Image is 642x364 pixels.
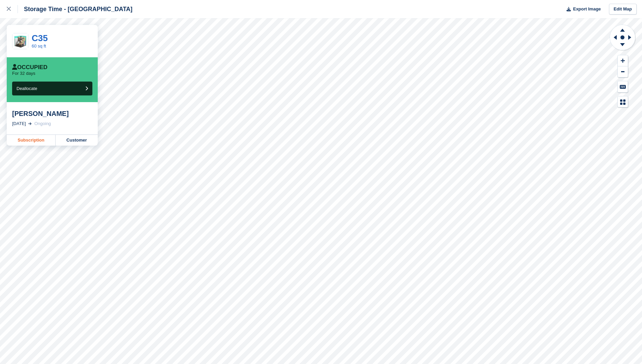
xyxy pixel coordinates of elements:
[573,6,601,12] span: Export Image
[12,110,92,118] div: [PERSON_NAME]
[618,66,628,78] button: Zoom Out
[32,43,46,49] a: 60 sq ft
[18,5,132,13] div: Storage Time - [GEOGRAPHIC_DATA]
[618,81,628,92] button: Keyboard Shortcuts
[609,4,637,15] a: Edit Map
[12,64,48,71] div: Occupied
[17,86,37,91] span: Deallocate
[12,82,92,95] button: Deallocate
[7,135,56,146] a: Subscription
[12,33,28,49] img: 50ft%20(1).jpg
[32,33,48,43] a: C35
[12,71,35,76] p: For 32 days
[562,4,601,15] button: Export Image
[34,120,51,127] div: Ongoing
[618,55,628,66] button: Zoom In
[618,96,628,108] button: Map Legend
[12,120,26,127] div: [DATE]
[28,122,32,125] img: arrow-right-light-icn-cde0832a797a2874e46488d9cf13f60e5c3a73dbe684e267c42b8395dfbc2abf.svg
[56,135,98,146] a: Customer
